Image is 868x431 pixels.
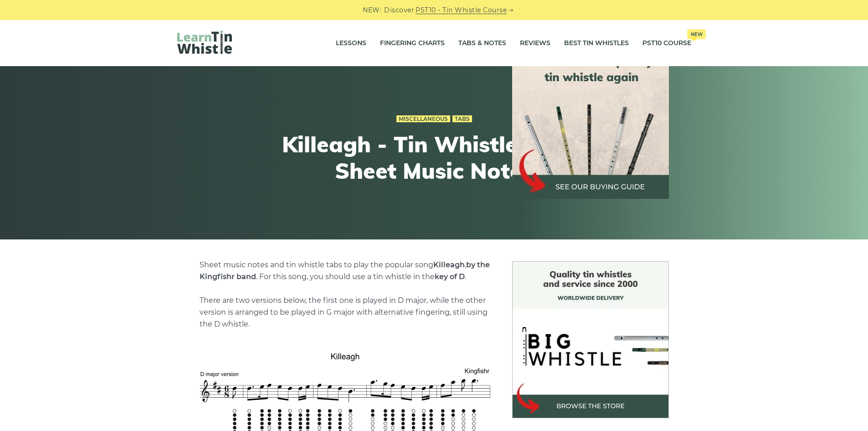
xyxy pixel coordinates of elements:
[458,32,506,55] a: Tabs & Notes
[564,32,629,55] a: Best Tin Whistles
[200,260,466,269] span: Sheet music notes and tin whistle tabs to play the popular song ,
[177,31,232,54] img: LearnTinWhistle.com
[512,261,669,418] img: BigWhistle Tin Whistle Store
[452,115,472,123] a: Tabs
[520,32,550,55] a: Reviews
[512,42,669,199] img: tin whistle buying guide
[380,32,445,55] a: Fingering Charts
[687,29,706,39] span: New
[435,272,465,281] strong: key of D
[336,32,366,55] a: Lessons
[200,259,490,330] p: . For this song, you should use a tin whistle in the . There are two versions below, the first on...
[396,115,450,123] a: Miscellaneous
[433,260,465,269] strong: Killeagh
[267,131,602,184] h1: Killeagh - Tin Whistle Tab & Sheet Music Notes
[642,32,691,55] a: PST10 CourseNew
